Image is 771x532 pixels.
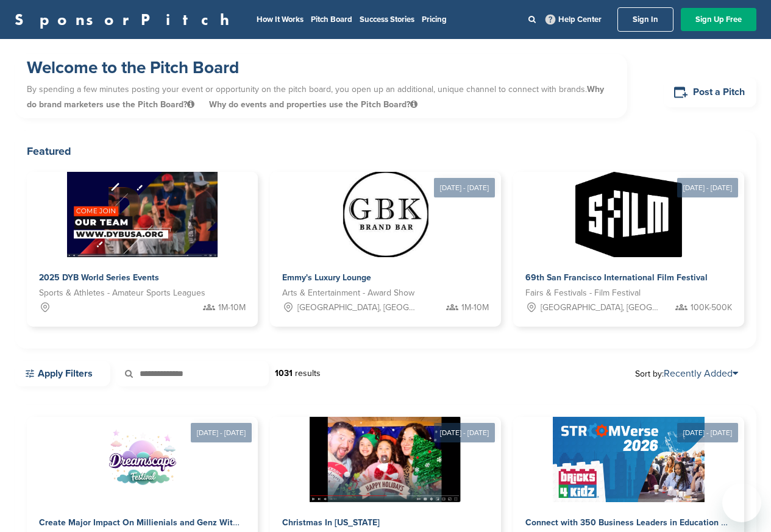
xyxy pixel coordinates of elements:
img: Sponsorpitch & [575,172,682,257]
h2: Featured [27,143,744,160]
span: 2025 DYB World Series Events [39,272,159,283]
a: Post a Pitch [664,77,756,107]
img: Sponsorpitch & [310,417,462,502]
span: 100K-500K [691,301,732,314]
div: [DATE] - [DATE] [434,423,495,442]
span: results [295,368,321,378]
span: Sort by: [635,369,738,378]
p: By spending a few minutes posting your event or opportunity on the pitch board, you open up an ad... [27,79,615,115]
a: Pricing [422,15,447,24]
a: Apply Filters [15,361,110,386]
h1: Welcome to the Pitch Board [27,57,615,79]
div: [DATE] - [DATE] [677,423,738,442]
img: Sponsorpitch & [100,417,185,502]
img: Sponsorpitch & [67,172,218,257]
span: Sports & Athletes - Amateur Sports Leagues [39,286,205,300]
a: How It Works [257,15,304,24]
span: Christmas In [US_STATE] [282,517,380,528]
div: [DATE] - [DATE] [434,178,495,197]
a: Sign In [617,7,673,32]
a: Recently Added [664,367,738,380]
a: Pitch Board [311,15,352,24]
div: [DATE] - [DATE] [191,423,252,442]
img: Sponsorpitch & [343,172,428,257]
span: Emmy's Luxury Lounge [282,272,371,283]
a: [DATE] - [DATE] Sponsorpitch & Emmy's Luxury Lounge Arts & Entertainment - Award Show [GEOGRAPHIC... [270,152,501,327]
a: Success Stories [360,15,414,24]
span: 1M-10M [461,301,489,314]
a: SponsorPitch [15,12,237,27]
span: Arts & Entertainment - Award Show [282,286,414,300]
iframe: Button to launch messaging window [722,483,761,522]
span: Why do events and properties use the Pitch Board? [209,99,417,110]
span: [GEOGRAPHIC_DATA], [GEOGRAPHIC_DATA] [297,301,416,314]
span: 69th San Francisco International Film Festival [525,272,708,283]
img: Sponsorpitch & [553,417,705,502]
strong: 1031 [275,368,293,378]
span: 1M-10M [218,301,246,314]
a: Help Center [543,12,604,27]
span: Create Major Impact On Millienials and Genz With Dreamscape Music Festival [39,517,349,528]
a: Sign Up Free [681,8,756,31]
a: [DATE] - [DATE] Sponsorpitch & 69th San Francisco International Film Festival Fairs & Festivals -... [513,152,744,327]
div: [DATE] - [DATE] [677,178,738,197]
span: Fairs & Festivals - Film Festival [525,286,641,300]
a: Sponsorpitch & 2025 DYB World Series Events Sports & Athletes - Amateur Sports Leagues 1M-10M [27,172,258,327]
span: [GEOGRAPHIC_DATA], [GEOGRAPHIC_DATA] [541,301,659,314]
